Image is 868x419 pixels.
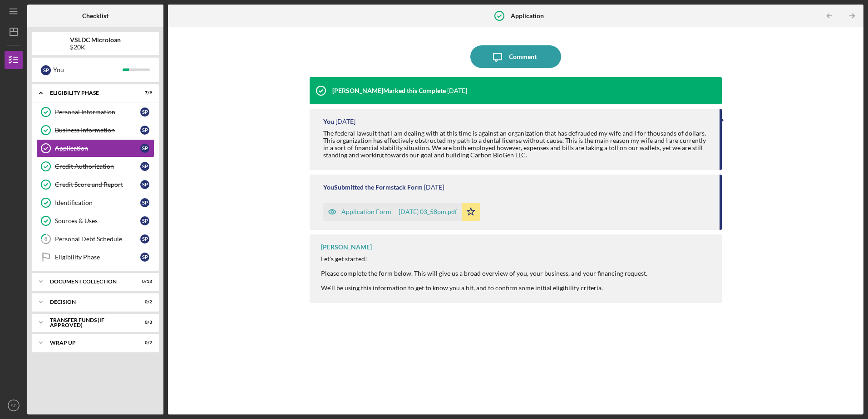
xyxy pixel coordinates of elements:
[323,203,480,221] button: Application Form -- [DATE] 03_58pm.pdf
[53,62,123,78] div: You
[140,144,149,153] div: S P
[332,87,446,94] div: [PERSON_NAME] Marked this Complete
[140,180,149,189] div: S P
[36,194,154,212] a: IdentificationSP
[36,248,154,266] a: Eligibility PhaseSP
[321,244,372,251] div: [PERSON_NAME]
[140,126,149,135] div: S P
[50,279,129,284] div: Document Collection
[509,45,537,68] div: Comment
[321,255,647,292] div: Let's get started! Please complete the form below. This will give us a broad overview of you, you...
[470,45,561,68] button: Comment
[136,340,152,346] div: 0 / 2
[55,253,140,261] div: Eligibility Phase
[55,163,140,170] div: Credit Authorization
[511,12,544,19] b: Application
[140,253,149,262] div: S P
[323,130,710,159] div: The federal lawsuit that I am dealing with at this time is against an organization that has defra...
[50,299,129,305] div: Decision
[36,212,154,230] a: Sources & UsesSP
[36,121,154,139] a: Business InformationSP
[70,36,121,44] b: VSLDC Microloan
[55,127,140,134] div: Business Information
[140,234,149,244] div: S P
[55,235,140,243] div: Personal Debt Schedule
[36,139,154,157] a: ApplicationSP
[140,107,149,117] div: S P
[136,299,152,305] div: 0 / 2
[50,317,129,328] div: Transfer Funds (If Approved)
[41,65,51,75] div: S P
[50,90,129,96] div: Eligibility Phase
[55,199,140,206] div: Identification
[36,157,154,175] a: Credit AuthorizationSP
[140,198,149,207] div: S P
[55,145,140,152] div: Application
[11,403,17,408] text: SP
[55,181,140,188] div: Credit Score and Report
[5,396,23,414] button: SP
[36,230,154,248] a: 8Personal Debt ScheduleSP
[447,87,467,94] time: 2025-09-08 23:13
[44,236,47,242] tspan: 8
[136,90,152,96] div: 7 / 9
[136,320,152,325] div: 0 / 3
[70,44,121,51] div: $20K
[36,103,154,121] a: Personal InformationSP
[323,118,334,125] div: You
[55,108,140,116] div: Personal Information
[140,162,149,171] div: S P
[136,279,152,284] div: 0 / 13
[50,340,129,346] div: Wrap Up
[341,208,457,215] div: Application Form -- [DATE] 03_58pm.pdf
[140,216,149,225] div: S P
[424,184,444,191] time: 2025-09-05 19:58
[36,175,154,194] a: Credit Score and ReportSP
[82,12,108,19] b: Checklist
[323,184,423,191] div: You Submitted the Formstack Form
[55,217,140,224] div: Sources & Uses
[335,118,355,125] time: 2025-09-05 20:07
